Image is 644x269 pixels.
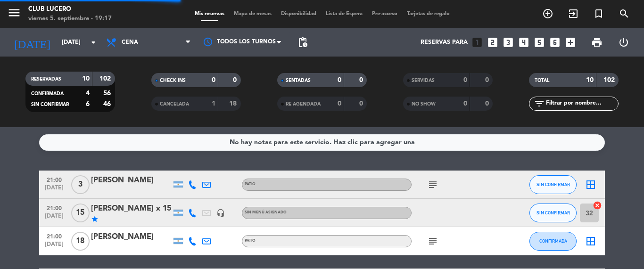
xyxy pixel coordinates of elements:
span: CHECK INS [160,78,186,83]
span: Pre-acceso [367,11,402,16]
strong: 6 [86,101,90,107]
span: TOTAL [535,78,549,83]
span: 21:00 [42,202,66,213]
i: looks_two [487,36,499,49]
strong: 0 [233,77,239,83]
span: [DATE] [42,213,66,224]
div: viernes 5. septiembre - 19:17 [28,14,112,24]
i: power_settings_new [618,37,629,48]
i: looks_4 [518,36,530,49]
strong: 1 [212,100,215,107]
strong: 0 [485,100,491,107]
span: Cena [122,39,138,46]
strong: 0 [359,77,365,83]
i: border_all [585,179,596,190]
i: star [91,215,99,223]
i: add_circle_outline [542,8,553,19]
i: search [619,8,630,19]
div: [PERSON_NAME] x 15 [91,203,171,215]
span: [DATE] [42,241,66,252]
strong: 0 [338,100,341,107]
i: arrow_drop_down [88,37,99,48]
span: SENTADAS [286,78,311,83]
i: looks_3 [502,36,514,49]
i: filter_list [534,98,545,109]
span: SIN CONFIRMAR [31,102,69,107]
span: NO SHOW [412,102,436,106]
strong: 0 [338,77,341,83]
button: SIN CONFIRMAR [529,175,577,194]
strong: 18 [229,100,239,107]
div: Club Lucero [28,5,112,14]
span: CONFIRMADA [539,238,567,244]
div: [PERSON_NAME] [91,174,171,187]
span: Mapa de mesas [229,11,276,16]
strong: 0 [485,77,491,83]
strong: 46 [103,101,113,107]
span: Lista de Espera [321,11,367,16]
div: [PERSON_NAME] [91,231,171,243]
strong: 56 [103,90,113,97]
span: print [591,37,603,48]
span: 18 [71,232,90,251]
span: 21:00 [42,174,66,185]
i: looks_6 [549,36,561,49]
i: cancel [593,201,602,210]
span: Mis reservas [190,11,229,16]
strong: 102 [603,77,617,83]
span: Tarjetas de regalo [402,11,454,16]
span: Patio [245,182,256,186]
span: CONFIRMADA [31,91,64,96]
strong: 0 [212,77,215,83]
button: menu [7,6,21,23]
span: pending_actions [297,37,308,48]
span: Reservas para [421,39,468,46]
strong: 10 [82,75,90,82]
span: Sin menú asignado [245,211,287,214]
span: Patio [245,239,256,243]
div: LOG OUT [610,28,637,57]
div: No hay notas para este servicio. Haz clic para agregar una [230,137,415,148]
span: SERVIDAS [412,78,435,83]
i: looks_5 [533,36,545,49]
strong: 4 [86,90,90,97]
i: [DATE] [7,32,57,53]
input: Filtrar por nombre... [545,98,618,109]
strong: 10 [586,77,594,83]
button: SIN CONFIRMAR [529,204,577,222]
button: CONFIRMADA [529,232,577,251]
strong: 0 [463,100,467,107]
i: looks_one [471,36,483,49]
i: add_box [564,36,577,49]
span: 15 [71,204,90,222]
i: menu [7,6,21,20]
i: headset_mic [216,209,225,217]
i: subject [427,179,438,190]
strong: 102 [99,75,113,82]
span: 3 [71,175,90,194]
i: exit_to_app [568,8,579,19]
span: Disponibilidad [276,11,321,16]
span: [DATE] [42,185,66,196]
strong: 0 [463,77,467,83]
strong: 0 [359,100,365,107]
i: turned_in_not [593,8,604,19]
i: subject [427,236,438,247]
span: SIN CONFIRMAR [537,182,570,187]
span: RE AGENDADA [286,102,321,106]
i: border_all [585,236,596,247]
span: SIN CONFIRMAR [537,210,570,215]
span: RESERVADAS [31,77,61,82]
span: CANCELADA [160,102,189,106]
span: 21:00 [42,230,66,241]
